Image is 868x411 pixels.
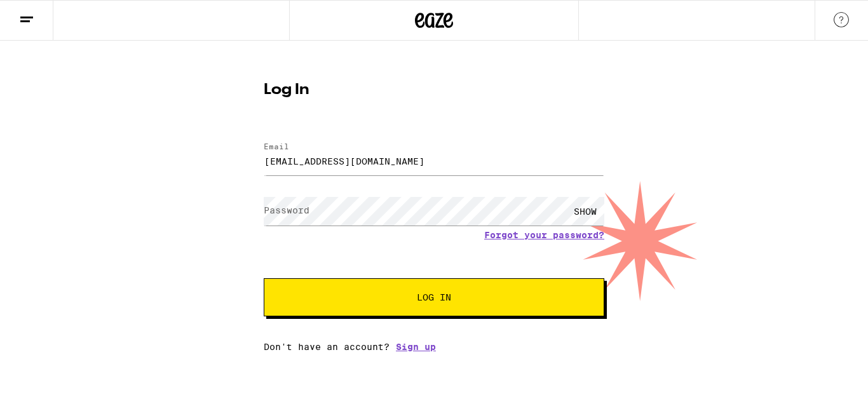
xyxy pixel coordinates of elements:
[264,278,604,316] button: Log In
[264,147,604,175] input: Email
[264,205,309,215] label: Password
[264,83,604,98] h1: Log In
[566,197,604,226] div: SHOW
[396,342,436,352] a: Sign up
[417,293,451,302] span: Log In
[8,9,92,19] span: Hi. Need any help?
[264,142,289,151] label: Email
[484,230,604,240] a: Forgot your password?
[264,342,604,352] div: Don't have an account?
